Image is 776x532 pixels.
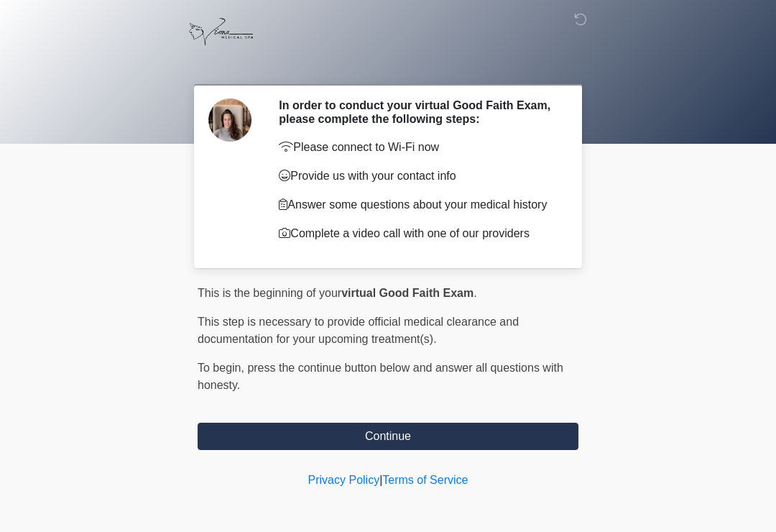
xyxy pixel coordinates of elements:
h1: ‎ ‎ [187,52,589,78]
h2: In order to conduct your virtual Good Faith Exam, please complete the following steps: [279,98,557,126]
p: Provide us with your contact info [279,168,557,185]
a: Terms of Service [382,474,468,486]
span: This step is necessary to provide official medical clearance and documentation for your upcoming ... [198,316,519,345]
button: Continue [198,423,578,450]
span: This is the beginning of your [198,287,341,299]
p: Answer some questions about your medical history [279,196,557,214]
a: Privacy Policy [308,474,380,486]
img: Agent Avatar [208,98,251,142]
span: . [474,287,476,299]
a: | [379,474,382,486]
span: To begin, [198,362,247,374]
strong: virtual Good Faith Exam [341,287,474,299]
p: Complete a video call with one of our providers [279,225,557,242]
p: Please connect to Wi-Fi now [279,139,557,156]
img: Viona Medical Spa Logo [183,11,259,53]
span: press the continue button below and answer all questions with honesty. [198,362,563,391]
